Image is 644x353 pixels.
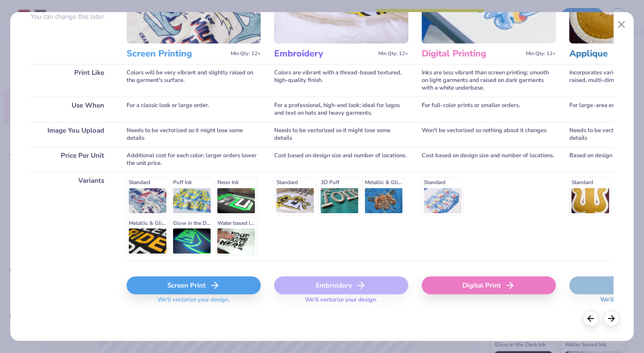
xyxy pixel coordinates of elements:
[422,97,556,122] div: For full-color prints or smaller orders.
[613,16,630,33] button: Close
[378,51,408,57] span: Min Qty: 12+
[301,296,381,309] span: We'll vectorize your design.
[422,64,556,97] div: Inks are less vibrant than screen printing; smooth on light garments and raised on dark garments ...
[127,97,261,122] div: For a classic look or large order.
[127,147,261,172] div: Additional cost for each color; larger orders lower the unit price.
[422,122,556,147] div: Won't be vectorized so nothing about it changes
[127,48,227,60] h3: Screen Printing
[30,172,113,261] div: Variants
[30,122,113,147] div: Image You Upload
[422,276,556,294] div: Digital Print
[274,48,375,60] h3: Embroidery
[422,48,522,60] h3: Digital Printing
[274,276,408,294] div: Embroidery
[30,64,113,97] div: Print Like
[422,147,556,172] div: Cost based on design size and number of locations.
[526,51,556,57] span: Min Qty: 12+
[274,97,408,122] div: For a professional, high-end look; ideal for logos and text on hats and heavy garments.
[127,276,261,294] div: Screen Print
[274,64,408,97] div: Colors are vibrant with a thread-based textured, high-quality finish.
[274,147,408,172] div: Cost based on design size and number of locations.
[30,147,113,172] div: Price Per Unit
[274,122,408,147] div: Needs to be vectorized so it might lose some details
[154,296,233,309] span: We'll vectorize your design.
[231,51,261,57] span: Min Qty: 12+
[30,13,113,21] p: You can change this later.
[127,122,261,147] div: Needs to be vectorized so it might lose some details
[30,97,113,122] div: Use When
[127,64,261,97] div: Colors will be very vibrant and slightly raised on the garment's surface.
